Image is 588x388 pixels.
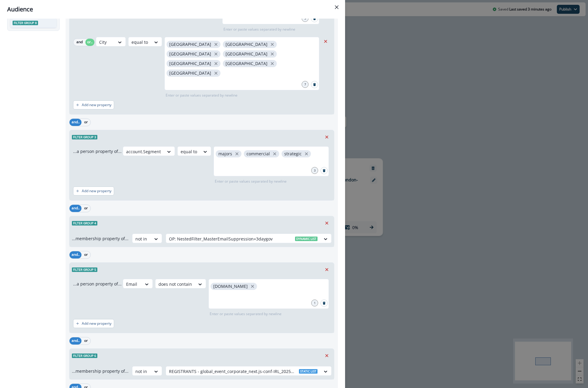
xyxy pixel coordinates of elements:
[214,179,288,184] p: Enter or paste values separated by newline
[208,311,283,317] p: Enter or paste values separated by newline
[247,151,270,157] p: commercial
[164,93,239,98] p: Enter or paste values separated by newline
[222,27,297,32] p: Enter or paste values separated by newline
[81,119,90,126] button: or
[82,103,111,107] p: Add new property
[72,135,97,139] span: Filter group 3
[213,51,219,57] button: close
[81,251,90,258] button: or
[302,81,309,88] div: 7
[303,151,309,157] button: close
[213,41,219,47] button: close
[269,41,275,47] button: close
[82,321,111,326] p: Add new property
[72,354,97,358] span: Filter group 6
[269,51,275,57] button: close
[311,300,318,306] div: 1
[284,151,302,157] p: strategic
[213,70,219,76] button: close
[322,219,332,228] button: Remove
[72,368,129,374] p: ...membership property of...
[169,61,211,66] p: [GEOGRAPHIC_DATA]
[226,61,267,66] p: [GEOGRAPHIC_DATA]
[73,100,114,109] button: Add new property
[69,119,81,126] button: and..
[218,151,232,157] p: majors
[169,42,211,47] p: [GEOGRAPHIC_DATA]
[226,42,267,47] p: [GEOGRAPHIC_DATA]
[82,189,111,193] p: Add new property
[73,319,114,328] button: Add new property
[169,52,211,57] p: [GEOGRAPHIC_DATA]
[311,81,318,88] button: Search
[85,39,94,46] button: or..
[234,151,240,157] button: close
[332,2,341,12] button: Close
[213,284,248,289] p: [DOMAIN_NAME]
[213,61,219,67] button: close
[226,52,267,57] p: [GEOGRAPHIC_DATA]
[73,148,122,154] p: ...a person property of...
[169,71,211,76] p: [GEOGRAPHIC_DATA]
[81,337,90,345] button: or
[321,37,330,46] button: Remove
[302,15,309,22] div: 3
[72,221,97,225] span: Filter group 4
[322,351,332,360] button: Remove
[321,167,328,174] button: Search
[73,281,122,287] p: ...a person property of...
[250,283,256,289] button: close
[322,133,332,142] button: Remove
[269,61,275,67] button: close
[311,167,318,174] div: 3
[13,21,38,25] span: Filter group 8
[69,205,81,212] button: and..
[311,15,318,22] button: Search
[322,265,332,274] button: Remove
[321,300,328,307] button: Search
[73,187,114,195] button: Add new property
[69,251,81,258] button: and..
[69,337,81,345] button: and..
[73,39,85,46] button: and
[72,267,97,272] span: Filter group 5
[7,5,338,14] div: Audience
[72,235,129,242] p: ...membership property of...
[81,205,90,212] button: or
[272,151,278,157] button: close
